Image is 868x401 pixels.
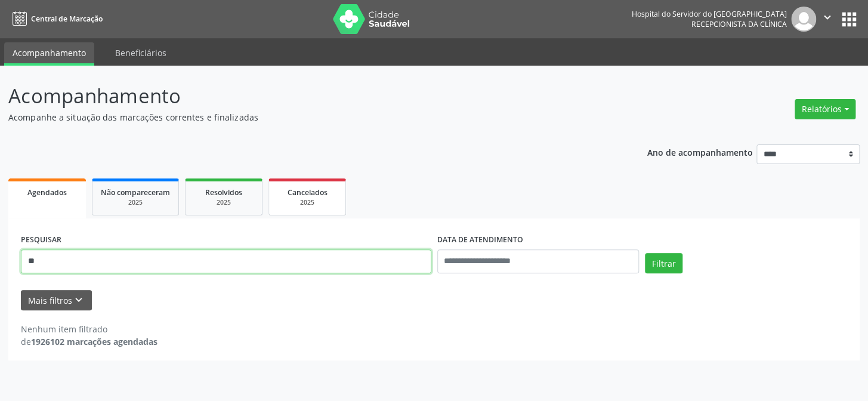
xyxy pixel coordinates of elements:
[27,187,67,198] span: Agendados
[8,81,604,111] p: Acompanhamento
[101,187,170,198] span: Não compareceram
[645,253,682,273] button: Filtrar
[21,290,92,311] button: Mais filtroskeyboard_arrow_down
[437,231,523,249] label: DATA DE ATENDIMENTO
[277,198,337,207] div: 2025
[194,198,254,207] div: 2025
[647,144,752,159] p: Ano de acompanhamento
[31,336,157,347] strong: 1926102 marcações agendadas
[791,7,816,32] img: img
[4,42,94,66] a: Acompanhamento
[795,99,855,119] button: Relatórios
[205,187,242,198] span: Resolvidos
[21,323,157,335] div: Nenhum item filtrado
[816,7,839,32] button: 
[72,294,85,307] i: keyboard_arrow_down
[691,19,787,29] span: Recepcionista da clínica
[101,198,170,207] div: 2025
[8,111,604,124] p: Acompanhe a situação das marcações correntes e finalizadas
[21,231,61,249] label: PESQUISAR
[107,42,175,63] a: Beneficiários
[8,9,103,29] a: Central de Marcação
[21,335,157,348] div: de
[632,9,787,19] div: Hospital do Servidor do [GEOGRAPHIC_DATA]
[288,187,328,198] span: Cancelados
[839,9,860,30] button: apps
[821,11,834,24] i: 
[31,14,103,24] span: Central de Marcação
